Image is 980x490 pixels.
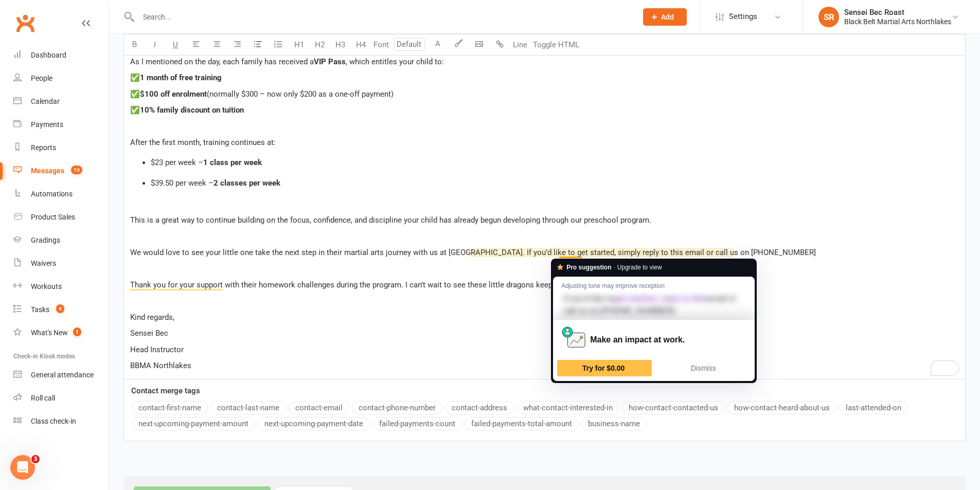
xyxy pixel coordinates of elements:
div: Product Sales [31,213,75,221]
span: (normally $300 – now only $200 as a one-off payment) [207,89,394,99]
span: 1 class per week [203,158,262,167]
button: contact-email [289,401,349,414]
button: contact-last-name [210,401,286,414]
a: Waivers [13,252,109,275]
button: failed-payments-total-amount [465,417,579,430]
div: Sensei Bec Roast [844,8,951,17]
button: contact-first-name [132,401,208,414]
div: Gradings [31,236,60,244]
span: U [173,40,178,49]
span: $23 per week – [151,158,203,167]
a: Dashboard [13,44,109,67]
a: Automations [13,183,109,206]
button: H4 [350,34,371,55]
span: Kind regards, [130,313,174,322]
div: General attendance [31,371,94,379]
div: People [31,74,52,82]
a: Messages 10 [13,159,109,183]
button: H1 [289,34,309,55]
button: Add [643,8,687,26]
div: Tasks [31,305,49,314]
a: Tasks 4 [13,298,109,321]
span: 10% family discount on tuition [140,105,244,115]
span: After the first month, training continues at: [130,138,276,147]
span: Head Instructor [130,345,184,354]
span: VIP Pass [314,57,346,66]
a: Product Sales [13,206,109,229]
span: $100 off enrolment [140,89,207,99]
div: Workouts [31,282,62,291]
a: Reports [13,136,109,159]
button: last-attended-on [839,401,908,414]
button: failed-payments-count [372,417,462,430]
a: Workouts [13,275,109,298]
span: , which entitles your child to: [346,57,444,66]
button: next-upcoming-payment-date [258,417,370,430]
span: 1 month of free training [140,73,222,82]
a: Roll call [13,387,109,410]
span: 2 classes per week [213,178,280,188]
span: Settings [729,5,757,28]
div: Reports [31,143,56,152]
a: Gradings [13,229,109,252]
button: contact-address [445,401,514,414]
div: What's New [31,329,68,337]
span: ✅ [130,73,140,82]
div: Calendar [31,97,60,105]
span: 3 [31,455,40,463]
button: Font [371,34,391,55]
span: ✅ [130,89,140,99]
input: Default [394,38,425,51]
span: Thank you for your support with their homework challenges during the program. I can’t wait to see... [130,280,626,289]
span: As I mentioned on the day, each family has received a [130,57,314,66]
button: Line [510,34,530,55]
span: ✅ [130,105,140,115]
div: SR [818,7,839,27]
div: Waivers [31,259,56,267]
a: Class kiosk mode [13,410,109,433]
span: 4 [56,304,64,313]
div: Roll call [31,394,55,402]
input: Search... [135,10,630,24]
button: contact-phone-number [352,401,442,414]
label: Contact merge tags [131,385,200,397]
a: Clubworx [12,10,38,36]
span: We would love to see your little one take the next step in their martial arts journey with us at ... [130,248,816,257]
div: Messages [31,167,64,175]
span: 1 [73,328,81,336]
iframe: Intercom live chat [10,455,35,480]
div: Black Belt Martial Arts Northlakes [844,17,951,26]
button: what-contact-interested-in [516,401,619,414]
button: how-contact-contacted-us [622,401,725,414]
button: A [427,34,448,55]
button: H2 [309,34,330,55]
button: H3 [330,34,350,55]
button: Toggle HTML [530,34,582,55]
span: This is a great way to continue building on the focus, confidence, and discipline your child has ... [130,215,651,225]
div: Dashboard [31,51,66,59]
button: next-upcoming-payment-amount [132,417,255,430]
button: U [165,34,186,55]
a: Payments [13,113,109,136]
div: Payments [31,120,63,129]
span: Sensei Bec [130,329,168,338]
span: Add [661,13,674,21]
span: BBMA Northlakes [130,361,191,370]
span: $39.50 per week – [151,178,213,188]
a: General attendance kiosk mode [13,364,109,387]
div: Automations [31,190,73,198]
div: Class check-in [31,417,76,425]
a: What's New1 [13,321,109,344]
button: business-name [581,417,647,430]
a: Calendar [13,90,109,113]
button: how-contact-heard-about-us [727,401,836,414]
span: 10 [71,166,82,174]
a: People [13,67,109,90]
